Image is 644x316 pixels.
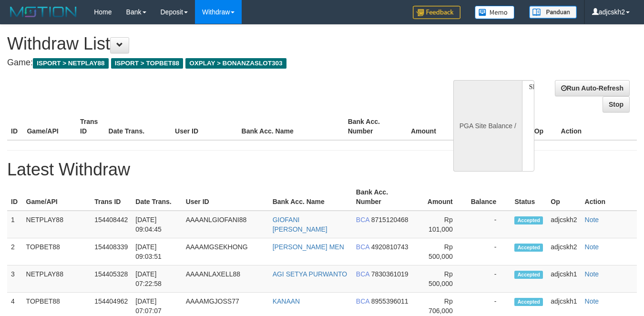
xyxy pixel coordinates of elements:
[514,298,543,306] span: Accepted
[356,243,369,251] span: BCA
[273,297,300,305] a: KANAAN
[91,265,132,293] td: 154405328
[581,183,637,211] th: Action
[111,58,183,69] span: ISPORT > TOPBET88
[555,80,630,96] a: Run Auto-Refresh
[531,113,557,140] th: Op
[344,113,398,140] th: Bank Acc. Number
[7,34,420,53] h1: Withdraw List
[132,211,182,238] td: [DATE] 09:04:45
[7,160,637,179] h1: Latest Withdraw
[416,211,467,238] td: Rp 101,000
[547,238,581,265] td: adjcskh2
[76,113,105,140] th: Trans ID
[475,6,515,19] img: Button%20Memo.svg
[185,58,286,69] span: OXPLAY > BONANZASLOT303
[7,58,420,68] h4: Game:
[22,183,91,211] th: Game/API
[273,243,344,251] a: [PERSON_NAME] MEN
[273,216,327,233] a: GIOFANI [PERSON_NAME]
[356,297,369,305] span: BCA
[514,244,543,252] span: Accepted
[529,6,577,19] img: panduan.png
[7,238,22,265] td: 2
[603,96,630,112] a: Stop
[371,243,409,251] span: 4920810743
[171,113,237,140] th: User ID
[413,6,460,19] img: Feedback.jpg
[371,216,409,224] span: 8715120468
[514,271,543,279] span: Accepted
[547,211,581,238] td: adjcskh2
[450,113,499,140] th: Balance
[416,265,467,293] td: Rp 500,000
[585,243,599,251] a: Note
[91,238,132,265] td: 154408339
[371,270,409,278] span: 7830361019
[585,297,599,305] a: Note
[273,270,348,278] a: AGI SETYA PURWANTO
[269,183,352,211] th: Bank Acc. Name
[91,211,132,238] td: 154408442
[547,183,581,211] th: Op
[22,265,91,293] td: NETPLAY88
[416,183,467,211] th: Amount
[105,113,171,140] th: Date Trans.
[467,265,511,293] td: -
[7,211,22,238] td: 1
[7,113,23,140] th: ID
[467,238,511,265] td: -
[238,113,344,140] th: Bank Acc. Name
[397,113,450,140] th: Amount
[33,58,109,69] span: ISPORT > NETPLAY88
[132,238,182,265] td: [DATE] 09:03:51
[132,265,182,293] td: [DATE] 07:22:58
[416,238,467,265] td: Rp 500,000
[467,183,511,211] th: Balance
[23,113,76,140] th: Game/API
[132,183,182,211] th: Date Trans.
[352,183,416,211] th: Bank Acc. Number
[467,211,511,238] td: -
[7,265,22,293] td: 3
[182,238,269,265] td: AAAAMGSEKHONG
[22,238,91,265] td: TOPBET88
[91,183,132,211] th: Trans ID
[514,216,543,224] span: Accepted
[356,270,369,278] span: BCA
[7,5,80,19] img: MOTION_logo.png
[371,297,409,305] span: 8955396011
[182,183,269,211] th: User ID
[22,211,91,238] td: NETPLAY88
[7,183,22,211] th: ID
[557,113,637,140] th: Action
[453,80,522,172] div: PGA Site Balance /
[547,265,581,293] td: adjcskh1
[585,216,599,224] a: Note
[585,270,599,278] a: Note
[182,211,269,238] td: AAAANLGIOFANI88
[182,265,269,293] td: AAAANLAXELL88
[356,216,369,224] span: BCA
[511,183,547,211] th: Status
